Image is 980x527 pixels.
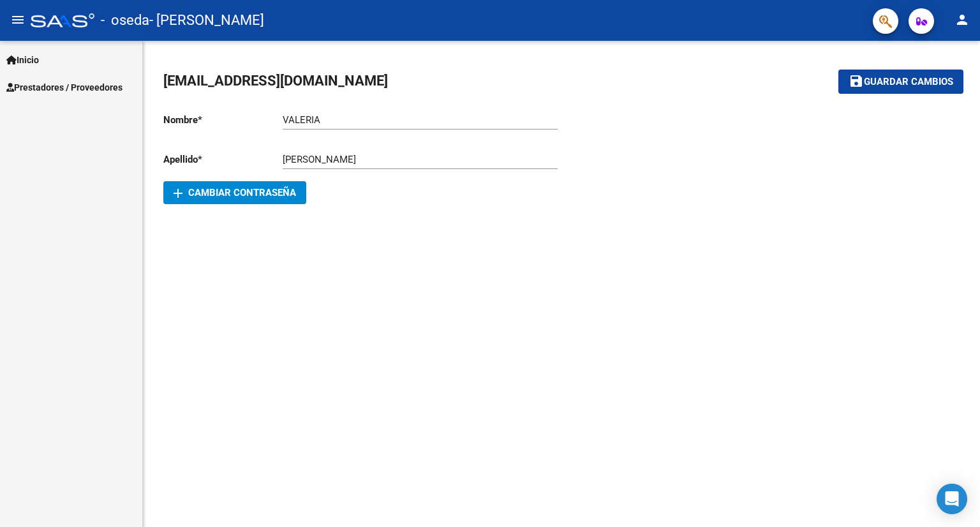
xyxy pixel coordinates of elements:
button: Cambiar Contraseña [163,181,306,204]
span: Cambiar Contraseña [174,187,296,198]
span: Prestadores / Proveedores [6,80,122,94]
span: Guardar cambios [864,77,953,88]
mat-icon: person [954,12,970,27]
mat-icon: menu [10,12,26,27]
button: Guardar cambios [838,70,963,93]
span: Inicio [6,53,39,67]
p: Apellido [163,152,283,167]
div: Open Intercom Messenger [937,484,967,514]
p: Nombre [163,113,283,127]
mat-icon: add [170,186,186,201]
span: - [PERSON_NAME] [149,6,264,34]
span: [EMAIL_ADDRESS][DOMAIN_NAME] [163,73,388,89]
span: - oseda [101,6,149,34]
mat-icon: save [849,73,864,89]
